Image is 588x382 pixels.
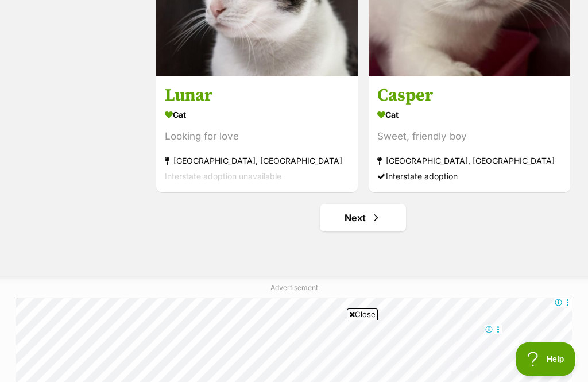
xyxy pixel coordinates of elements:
div: [GEOGRAPHIC_DATA], [GEOGRAPHIC_DATA] [165,153,349,168]
div: Cat [377,106,562,123]
a: Casper Cat Sweet, friendly boy [GEOGRAPHIC_DATA], [GEOGRAPHIC_DATA] Interstate adoption favourite [369,76,570,192]
nav: Pagination [155,204,571,231]
span: Close [347,308,378,320]
h3: Casper [377,84,562,106]
div: Interstate adoption [377,168,562,184]
span: Interstate adoption unavailable [165,171,281,181]
h3: Lunar [165,84,349,106]
iframe: Advertisement [85,325,503,376]
div: Looking for love [165,129,349,144]
div: [GEOGRAPHIC_DATA], [GEOGRAPHIC_DATA] [377,153,562,168]
iframe: Help Scout Beacon - Open [516,342,577,376]
a: Next page [320,204,406,231]
div: Cat [165,106,349,123]
a: Lunar Cat Looking for love [GEOGRAPHIC_DATA], [GEOGRAPHIC_DATA] Interstate adoption unavailable f... [156,76,358,192]
div: Sweet, friendly boy [377,129,562,144]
